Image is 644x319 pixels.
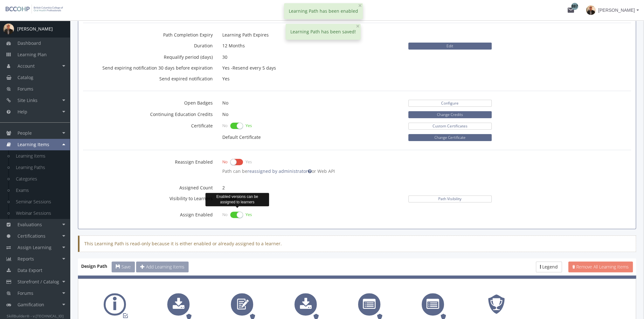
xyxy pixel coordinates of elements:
span: Save [121,264,131,270]
a: Configure [408,100,492,107]
button: Edit [408,43,492,50]
label: Assigned Count [78,182,218,191]
span: Data Export [17,267,42,273]
a: Learning Items [10,150,70,162]
span: Remove All Learning Items [576,264,629,270]
p: No [222,98,398,108]
label: Send expired notification [78,73,218,82]
a: Custom Certificates [408,123,492,130]
small: SkillBuilder® - v.[TECHNICAL_ID] [7,313,64,318]
div: This Learning Path is read-only because it is either enabled or already assigned to a learner. [78,235,636,252]
label: Certificate [78,120,218,129]
span: Learning Path has been enabled [289,8,358,14]
span: Yes [246,159,252,165]
span: [PERSON_NAME] [598,4,635,16]
div: [PERSON_NAME] [17,26,53,32]
span: Learning Path has been saved! [290,29,356,35]
span: Account [17,63,35,69]
p: Default Certificate [222,132,398,143]
label: Path Completion Expiry [78,30,218,38]
button: Save [112,261,135,272]
span: Add Learning Items [146,264,184,270]
label: Requalify period (days) [78,52,218,60]
a: Webinar Sessions [10,207,70,219]
label: Reassign Enabled [78,157,218,165]
strong: Design Path [81,263,107,269]
span: Learning Items [17,141,49,147]
span: Catalog [17,74,33,80]
button: Legend [536,261,562,272]
button: Change Credits [408,111,492,118]
img: profilePicture.png [3,24,14,34]
span: Storefront / Catalog [17,279,59,285]
span: × [358,1,362,10]
button: Remove All Learning Items [568,261,633,272]
label: Assign Enabled [78,209,218,218]
p: Visible [218,193,403,204]
span: Legend [542,264,558,270]
button: Change Certificate [408,134,492,141]
span: Dashboard [17,40,41,46]
button: Add Learning Items [136,261,189,272]
p: 2 [222,182,585,193]
span: Forums [17,86,33,92]
span: Learning Plan [17,51,47,58]
label: Send expiring notification 30 days before expiration [78,63,218,71]
span: Gamification [17,302,44,308]
label: Duration [78,40,218,49]
a: Seminar Sessions [10,196,70,207]
a: Learning Paths [10,162,70,173]
span: Evaluations [17,221,42,227]
p: 12 Months [222,40,398,51]
mat-icon: mail [567,6,575,14]
span: No [222,123,228,129]
a: Categories [10,173,70,185]
p: Yes - [222,63,398,73]
p: Yes [222,73,398,84]
p: No [222,109,398,120]
span: Assign Learning [17,244,52,250]
span: Forums [17,290,33,296]
span: Site Links [17,97,38,103]
span: Certifications [17,233,45,239]
label: Continuing Education Credits [78,109,218,118]
span: × [356,22,360,31]
a: reassigned by administrator [247,168,312,174]
a: Exams [10,185,70,196]
label: Open Badges [78,98,218,106]
span: Yes [246,123,252,129]
span: People [17,130,32,136]
div: Enabled versions can be assigned to learners [205,193,269,206]
span: Help [17,109,27,115]
p: Path can be or Web API [222,168,538,174]
p: 30 [222,52,398,63]
p: Learning Path Expires [222,30,631,40]
a: Path Visibility [408,195,492,202]
span: Resend every 5 days [232,65,276,71]
label: Visibility to Learners [78,193,218,202]
span: Reports [17,256,34,262]
span: No [222,212,228,218]
span: Yes [246,212,252,218]
span: No [222,159,228,165]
